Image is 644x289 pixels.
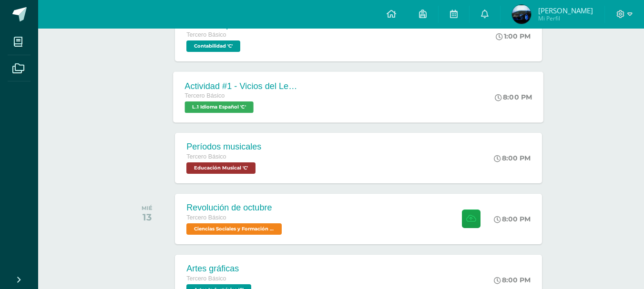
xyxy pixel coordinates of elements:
span: Tercero Básico [186,214,226,221]
span: Tercero Básico [186,153,226,160]
div: Artes gráficas [186,264,254,274]
div: Períodos musicales [186,142,261,152]
span: Ciencias Sociales y Formación Ciudadana 'C' [186,223,282,235]
div: 8:00 PM [494,215,531,223]
img: 02a5f9f54c7fb86c9517f3725941b99c.png [512,5,531,24]
div: 1:00 PM [496,32,531,40]
div: 8:00 PM [495,93,532,101]
div: 13 [142,211,153,223]
span: Tercero Básico [186,31,226,38]
span: Tercero Básico [186,275,226,282]
span: Educación Musical 'C' [186,162,256,174]
div: Revolución de octubre [186,203,284,213]
span: Contabilidad 'C' [186,40,240,52]
span: L.1 Idioma Español 'C' [185,101,254,113]
div: Actividad #1 - Vicios del LenguaJe [185,81,300,91]
span: Tercero Básico [185,92,225,99]
div: 8:00 PM [494,276,531,284]
span: Mi Perfil [538,14,593,22]
div: MIÉ [142,205,153,211]
div: 8:00 PM [494,154,531,162]
span: [PERSON_NAME] [538,6,593,15]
